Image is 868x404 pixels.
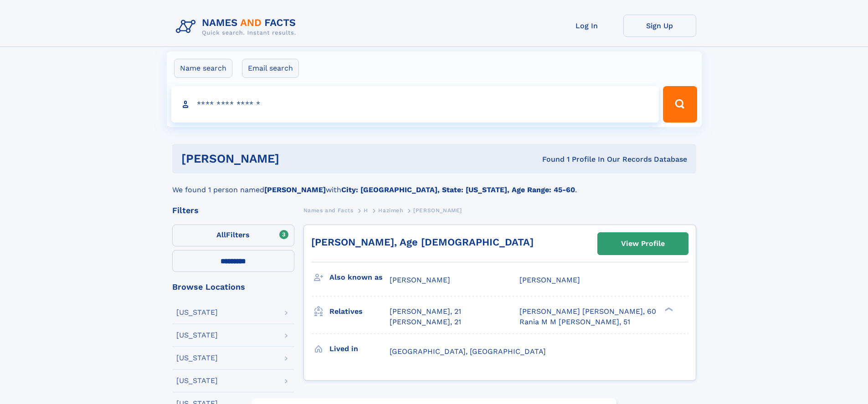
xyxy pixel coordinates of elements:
a: Hazimeh [378,205,403,216]
h3: Also known as [329,270,390,285]
a: Names and Facts [303,205,354,216]
div: [US_STATE] [176,377,218,384]
a: [PERSON_NAME], Age [DEMOGRAPHIC_DATA] [311,236,534,248]
div: [US_STATE] [176,354,218,362]
a: [PERSON_NAME] [PERSON_NAME], 60 [519,307,656,317]
a: [PERSON_NAME], 21 [390,307,461,317]
span: [GEOGRAPHIC_DATA], [GEOGRAPHIC_DATA] [390,347,546,356]
span: [PERSON_NAME] [413,207,462,214]
div: Browse Locations [172,283,294,291]
a: View Profile [598,233,688,255]
div: [US_STATE] [176,332,218,339]
a: Log In [550,15,623,37]
label: Filters [172,225,294,246]
h3: Lived in [329,341,390,357]
span: [PERSON_NAME] [519,276,580,284]
button: Search Button [663,86,697,123]
a: Sign Up [623,15,696,37]
div: [US_STATE] [176,309,218,316]
b: City: [GEOGRAPHIC_DATA], State: [US_STATE], Age Range: 45-60 [341,185,575,194]
a: [PERSON_NAME], 21 [390,317,461,327]
span: Hazimeh [378,207,403,214]
a: H [364,205,368,216]
div: Found 1 Profile In Our Records Database [411,154,687,164]
div: View Profile [621,233,665,254]
span: [PERSON_NAME] [390,276,450,284]
h1: [PERSON_NAME] [181,153,411,164]
span: All [216,230,226,239]
img: Logo Names and Facts [172,15,303,39]
div: We found 1 person named with . [172,174,696,195]
span: H [364,207,368,214]
div: ❯ [663,307,673,312]
div: Filters [172,206,294,215]
a: Rania M M [PERSON_NAME], 51 [519,317,630,327]
label: Name search [174,59,232,78]
input: search input [171,86,659,123]
label: Email search [242,59,299,78]
b: [PERSON_NAME] [264,185,326,194]
h3: Relatives [329,304,390,319]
